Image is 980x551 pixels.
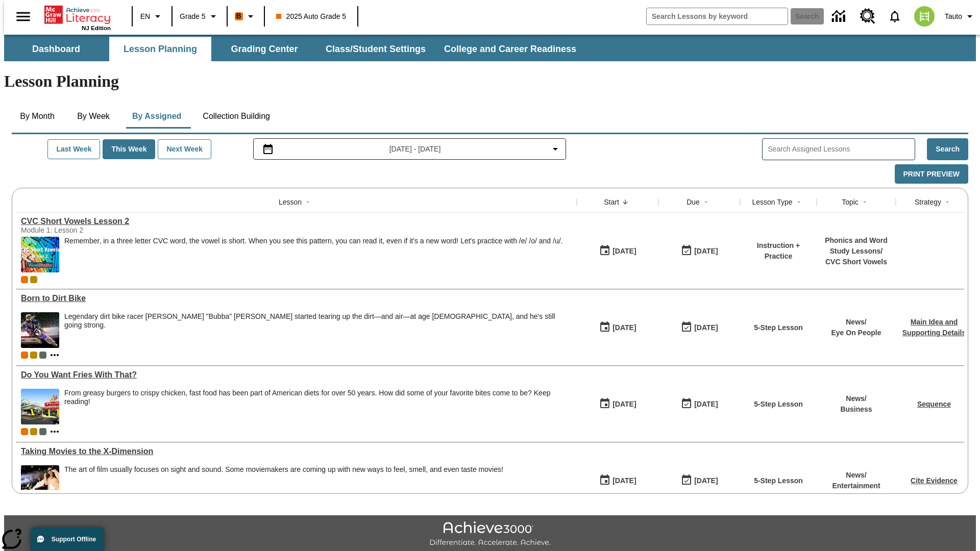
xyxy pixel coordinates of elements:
button: Grade: Grade 5, Select a grade [176,7,224,26]
a: Taking Movies to the X-Dimension, Lessons [21,447,572,456]
span: NJ Edition [82,25,111,31]
div: Current Class [21,428,28,435]
div: Start [604,197,619,207]
div: Lesson Type [752,197,792,207]
button: Sort [302,196,314,208]
button: 09/01/25: First time the lesson was available [596,471,640,490]
button: Search [927,138,968,160]
div: [DATE] [694,245,718,258]
button: Lesson Planning [109,37,211,61]
input: search field [647,8,788,24]
img: One of the first McDonald's stores, with the iconic red sign and golden arches. [21,389,59,424]
a: Sequence [917,400,951,408]
button: Profile/Settings [941,7,980,26]
button: College and Career Readiness [436,37,584,61]
div: Current Class [21,276,28,283]
button: Select a new avatar [908,3,941,30]
span: EN [140,11,150,22]
a: Home [44,5,111,25]
div: Remember, in a three letter CVC word, the vowel is short. When you see this pattern, you can read... [64,237,562,272]
div: Taking Movies to the X-Dimension [21,447,572,456]
div: [DATE] [694,474,718,487]
p: 5-Step Lesson [754,399,803,410]
button: Sort [859,196,871,208]
p: Eye On People [831,328,881,338]
p: CVC Short Vowels [822,257,891,267]
h1: Lesson Planning [4,72,976,91]
button: Boost Class color is orange. Change class color [231,7,261,26]
div: Lesson [279,197,302,207]
p: 5-Step Lesson [754,475,803,486]
p: The art of film usually focuses on sight and sound. Some moviemakers are coming up with new ways ... [64,465,503,474]
div: SubNavbar [4,37,585,61]
button: 09/02/25: First time the lesson was available [596,241,640,261]
p: Instruction + Practice [745,240,812,262]
button: Show more classes [48,349,61,361]
a: Resource Center, Will open in new tab [854,3,881,30]
button: Open side menu [8,2,38,32]
p: News / [832,470,880,481]
a: Do You Want Fries With That?, Lessons [21,370,572,380]
img: Panel in front of the seats sprays water mist to the happy audience at a 4DX-equipped theater. [21,465,59,501]
span: Support Offline [52,536,96,543]
button: By Assigned [124,104,189,129]
p: Phonics and Word Study Lessons / [822,235,891,257]
button: Last Week [47,139,100,159]
div: Module 1: Lesson 2 [21,226,174,234]
div: [DATE] [612,245,636,258]
div: Due [687,197,700,207]
div: OL 2025 Auto Grade 6 [39,428,46,435]
p: News / [831,317,881,328]
button: Sort [700,196,712,208]
button: Next Week [158,139,211,159]
div: SubNavbar [4,35,976,61]
p: Business [840,404,872,415]
button: 09/01/25: First time the lesson was available [596,318,640,337]
div: CVC Short Vowels Lesson 2 [21,217,572,226]
button: By Month [12,104,63,129]
div: From greasy burgers to crispy chicken, fast food has been part of American diets for over 50 year... [64,389,572,406]
a: Notifications [881,3,908,30]
button: 09/01/25: Last day the lesson can be accessed [677,394,721,414]
div: Home [44,4,111,31]
button: 09/01/25: Last day the lesson can be accessed [677,318,721,337]
div: [DATE] [694,398,718,411]
div: New 2025 class [30,276,37,283]
button: Sort [793,196,805,208]
p: Remember, in a three letter CVC word, the vowel is short. When you see this pattern, you can read... [64,237,562,245]
button: Select the date range menu item [258,143,562,155]
button: Sort [619,196,631,208]
div: Legendary dirt bike racer James "Bubba" Stewart started tearing up the dirt—and air—at age 4, and... [64,312,572,348]
button: Class/Student Settings [317,37,434,61]
div: Do You Want Fries With That? [21,370,572,380]
img: Motocross racer James Stewart flies through the air on his dirt bike. [21,312,59,348]
a: Data Center [826,3,854,31]
span: The art of film usually focuses on sight and sound. Some moviemakers are coming up with new ways ... [64,465,503,501]
div: [DATE] [612,474,636,487]
div: Topic [842,197,859,207]
div: From greasy burgers to crispy chicken, fast food has been part of American diets for over 50 year... [64,389,572,424]
button: Show more classes [48,425,61,438]
svg: Collapse Date Range Filter [549,143,561,155]
div: OL 2025 Auto Grade 6 [39,352,46,359]
input: Search Assigned Lessons [768,142,915,157]
img: avatar image [914,6,935,27]
span: Tauto [945,11,962,22]
button: Print Preview [895,164,968,184]
p: Entertainment [832,481,880,491]
div: [DATE] [694,321,718,334]
button: By Week [68,104,119,129]
p: News / [840,393,872,404]
div: Current Class [21,352,28,359]
div: [DATE] [612,398,636,411]
div: New 2025 class [30,352,37,359]
button: Collection Building [194,104,278,129]
a: CVC Short Vowels Lesson 2, Lessons [21,217,572,226]
button: Grading Center [213,37,315,61]
span: [DATE] - [DATE] [389,144,441,155]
